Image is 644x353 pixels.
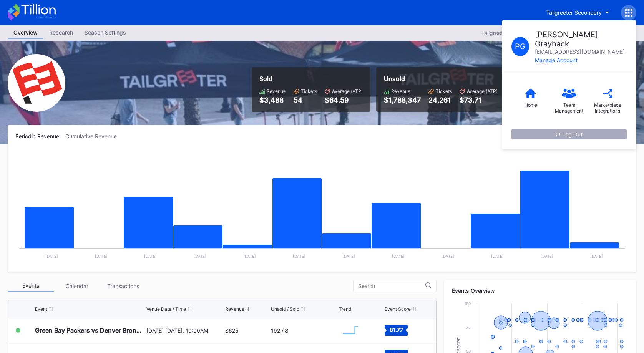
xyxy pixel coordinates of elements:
[546,9,602,16] div: Tailgreeter Secondary
[79,27,132,39] a: Season Settings
[35,306,47,312] div: Event
[535,48,627,55] div: [EMAIL_ADDRESS][DOMAIN_NAME]
[15,149,629,264] svg: Chart title
[389,326,403,333] text: 81.77
[358,283,425,289] input: Search
[540,5,615,20] button: Tailgreeter Secondary
[293,254,305,259] text: [DATE]
[491,254,504,259] text: [DATE]
[267,88,286,94] div: Revenue
[8,54,65,112] img: Tailgreeter_Secondary.png
[43,27,79,39] a: Research
[35,326,144,334] div: Green Bay Packers vs Denver Broncos Tailgate
[100,280,146,292] div: Transactions
[243,254,256,259] text: [DATE]
[436,88,452,94] div: Tickets
[332,88,363,94] div: Average (ATP)
[8,280,54,292] div: Events
[452,287,629,294] div: Events Overview
[225,306,244,312] div: Revenue
[511,37,529,56] div: P G
[79,27,132,38] div: Season Settings
[428,96,452,104] div: 24,261
[481,30,551,36] div: Tailgreeter Secondary 2025
[45,254,58,259] text: [DATE]
[460,96,498,104] div: $73.71
[391,88,410,94] div: Revenue
[541,254,553,259] text: [DATE]
[556,131,583,138] div: Log Out
[15,133,65,139] div: Periodic Revenue
[384,96,421,104] div: $1,788,347
[43,27,79,38] div: Research
[259,75,363,83] div: Sold
[339,306,351,312] div: Trend
[524,102,537,108] div: Home
[592,102,623,114] div: Marketplace Integrations
[146,327,223,334] div: [DATE] [DATE], 10:00AM
[535,57,627,63] div: Manage Account
[194,254,206,259] text: [DATE]
[342,254,355,259] text: [DATE]
[385,306,411,312] div: Event Score
[146,306,186,312] div: Venue Date / Time
[294,96,317,104] div: 54
[511,129,627,139] button: Log Out
[442,254,454,259] text: [DATE]
[384,75,498,83] div: Unsold
[271,327,289,334] div: 192 / 8
[271,306,299,312] div: Unsold / Sold
[225,327,239,334] div: $625
[8,27,43,39] a: Overview
[95,254,108,259] text: [DATE]
[464,301,471,306] text: 100
[590,254,603,259] text: [DATE]
[467,88,498,94] div: Average (ATP)
[259,96,286,104] div: $3,488
[54,280,100,292] div: Calendar
[301,88,317,94] div: Tickets
[325,96,363,104] div: $64.59
[339,321,362,340] svg: Chart title
[535,30,627,48] div: [PERSON_NAME] Grayhack
[65,133,123,139] div: Cumulative Revenue
[477,28,563,38] button: Tailgreeter Secondary 2025
[554,102,584,114] div: Team Management
[466,325,471,330] text: 75
[392,254,405,259] text: [DATE]
[144,254,157,259] text: [DATE]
